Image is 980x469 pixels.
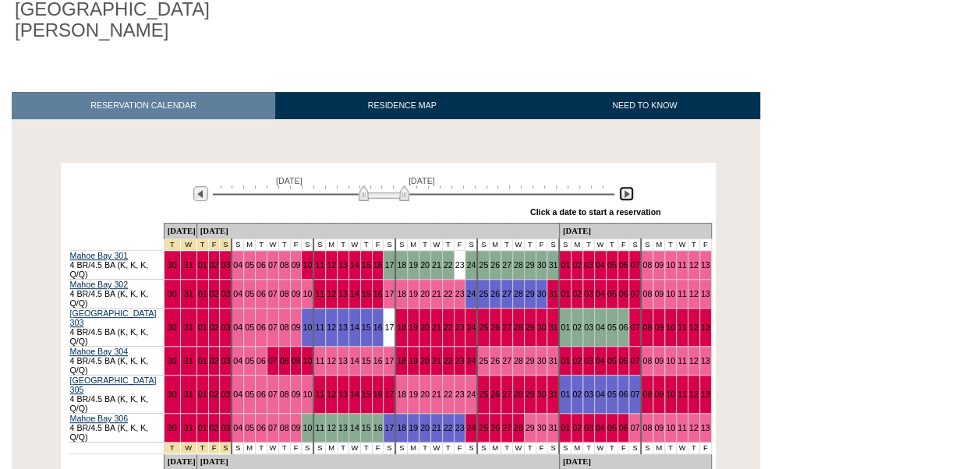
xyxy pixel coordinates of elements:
[327,390,336,399] a: 12
[537,390,547,399] a: 30
[654,390,663,399] a: 09
[315,390,324,399] a: 11
[362,323,371,332] a: 15
[548,423,557,432] a: 31
[409,390,418,399] a: 19
[221,390,230,399] a: 03
[596,323,605,332] a: 04
[184,423,193,432] a: 31
[275,92,529,119] a: RESIDENCE MAP
[596,390,605,399] a: 04
[572,423,582,432] a: 02
[678,323,687,332] a: 11
[630,260,639,270] a: 07
[256,390,266,399] a: 06
[233,390,242,399] a: 04
[397,260,406,270] a: 18
[561,289,570,298] a: 01
[537,323,547,332] a: 30
[315,323,324,332] a: 11
[432,356,441,365] a: 21
[210,390,219,399] a: 02
[70,414,129,423] a: Mahoe Bay 306
[327,323,336,332] a: 12
[607,390,617,399] a: 05
[596,423,605,432] a: 04
[444,323,453,332] a: 22
[198,390,207,399] a: 01
[514,323,523,332] a: 28
[198,423,207,432] a: 01
[701,356,710,365] a: 13
[514,390,523,399] a: 28
[666,423,675,432] a: 10
[373,260,383,270] a: 16
[490,289,500,298] a: 26
[666,356,675,365] a: 10
[654,260,663,270] a: 09
[642,356,652,365] a: 08
[210,289,219,298] a: 02
[678,260,687,270] a: 11
[548,356,557,365] a: 31
[302,260,312,270] a: 10
[164,239,180,251] td: New Year's
[607,289,617,298] a: 05
[420,323,430,332] a: 20
[678,423,687,432] a: 11
[642,323,652,332] a: 08
[373,390,383,399] a: 16
[701,323,710,332] a: 13
[630,289,639,298] a: 07
[502,423,511,432] a: 27
[530,207,661,217] div: Click a date to start a reservation
[689,390,699,399] a: 12
[168,423,177,432] a: 30
[466,323,476,332] a: 24
[642,289,652,298] a: 08
[184,323,193,332] a: 31
[561,423,570,432] a: 01
[198,356,207,365] a: 01
[490,423,500,432] a: 26
[619,289,628,298] a: 06
[548,323,557,332] a: 31
[315,289,324,298] a: 11
[490,390,500,399] a: 26
[384,423,394,432] a: 17
[198,323,207,332] a: 01
[268,323,278,332] a: 07
[514,260,523,270] a: 28
[268,289,278,298] a: 07
[338,356,348,365] a: 13
[233,356,242,365] a: 04
[479,390,488,399] a: 25
[327,423,336,432] a: 12
[338,423,348,432] a: 13
[630,356,639,365] a: 07
[168,356,177,365] a: 30
[701,289,710,298] a: 13
[525,323,535,332] a: 29
[70,309,157,327] a: [GEOGRAPHIC_DATA] 303
[455,260,465,270] a: 23
[444,423,453,432] a: 22
[572,323,582,332] a: 02
[196,224,559,239] td: [DATE]
[373,289,383,298] a: 16
[327,289,336,298] a: 12
[479,356,488,365] a: 25
[384,323,394,332] a: 17
[233,423,242,432] a: 04
[490,323,500,332] a: 26
[607,260,617,270] a: 05
[466,289,476,298] a: 24
[280,356,289,365] a: 08
[548,260,557,270] a: 31
[666,390,675,399] a: 10
[268,260,278,270] a: 07
[350,289,359,298] a: 14
[479,423,488,432] a: 25
[198,289,207,298] a: 01
[245,390,254,399] a: 05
